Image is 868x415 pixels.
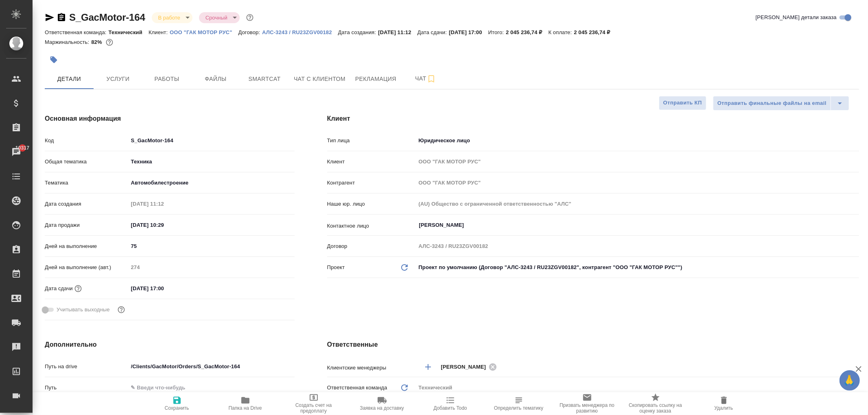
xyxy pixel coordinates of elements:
button: 308243.46 RUB; [104,37,115,48]
p: Проект [327,263,345,272]
span: [PERSON_NAME] [441,363,491,371]
p: Дней на выполнение (авт.) [45,263,128,272]
span: Определить тематику [494,405,543,411]
p: 2 045 236,74 ₽ [506,29,548,35]
p: Ответственная команда: [45,29,109,35]
div: Проект по умолчанию (Договор "АЛС-3243 / RU23ZGV00182", контрагент "ООО "ГАК МОТОР РУС"") [416,261,859,274]
p: Клиент: [149,29,170,35]
a: S_GacMotor-164 [69,12,145,23]
h4: Основная информация [45,114,295,124]
span: 🙏 [843,372,857,389]
button: Выбери, если сб и вс нужно считать рабочими днями для выполнения заказа. [116,304,127,315]
p: Код [45,137,128,145]
input: Пустое поле [416,198,859,210]
p: Договор [327,242,416,250]
p: Клиентские менеджеры [327,364,416,372]
div: split button [713,96,849,111]
svg: Подписаться [426,74,436,84]
span: Услуги [98,74,138,84]
span: Добавить Todo [433,405,467,411]
p: Дата продажи [45,221,128,229]
button: Доп статусы указывают на важность/срочность заказа [245,12,255,23]
button: Определить тематику [485,392,553,415]
p: К оплате: [549,29,574,35]
span: Скопировать ссылку на оценку заказа [626,402,685,414]
input: ✎ Введи что-нибудь [128,219,199,231]
span: Работы [147,74,186,84]
input: Пустое поле [128,261,295,273]
button: Добавить Todo [416,392,485,415]
p: Путь [45,384,128,392]
p: Договор: [238,29,262,35]
span: Отправить финальные файлы на email [717,99,826,108]
button: Отправить КП [659,96,706,110]
input: ✎ Введи что-нибудь [128,382,295,393]
span: Папка на Drive [229,405,262,411]
p: Контрагент [327,179,416,187]
p: 2 045 236,74 ₽ [574,29,616,35]
a: 10317 [2,142,31,162]
button: Добавить тэг [45,51,63,69]
button: В работе [156,14,183,21]
button: Скопировать ссылку на оценку заказа [621,392,690,415]
h4: Ответственные [327,340,859,350]
p: Клиент [327,158,416,166]
button: Open [855,224,856,226]
p: [DATE] 11:12 [378,29,418,35]
h4: Клиент [327,114,859,124]
span: Файлы [196,74,235,84]
div: Технический [416,381,859,395]
div: Техника [128,155,295,169]
span: 10317 [11,144,34,152]
button: Заявка на доставку [348,392,416,415]
span: Призвать менеджера по развитию [558,402,617,414]
p: Дата создания: [338,29,378,35]
p: Дата сдачи [45,285,73,293]
p: ООО "ГАК МОТОР РУС" [170,29,238,35]
div: В работе [199,12,240,23]
p: Наше юр. лицо [327,200,416,208]
span: Удалить [715,405,733,411]
span: Чат [406,74,445,84]
input: ✎ Введи что-нибудь [128,282,199,294]
p: Итого: [488,29,506,35]
button: Добавить менеджера [418,357,438,377]
h4: Дополнительно [45,340,295,350]
span: Отправить КП [663,98,702,108]
div: В работе [152,12,192,23]
p: Путь на drive [45,363,128,371]
p: Общая тематика [45,158,128,166]
input: Пустое поле [416,240,859,252]
input: ✎ Введи что-нибудь [128,240,295,252]
input: Пустое поле [128,198,199,210]
span: Детали [50,74,89,84]
p: Ответственная команда [327,384,387,392]
span: Заявка на доставку [360,405,404,411]
button: Скопировать ссылку [57,13,66,22]
div: Автомобилестроение [128,176,295,190]
button: Срочный [203,14,230,21]
button: Призвать менеджера по развитию [553,392,621,415]
button: Скопировать ссылку для ЯМессенджера [45,13,55,22]
p: Тематика [45,179,128,187]
span: Рекламация [355,74,396,84]
span: Smartcat [245,74,284,84]
button: Отправить финальные файлы на email [713,96,831,111]
span: [PERSON_NAME] детали заказа [756,13,837,22]
input: Пустое поле [416,177,859,189]
span: Сохранить [165,405,189,411]
p: 82% [91,39,104,45]
p: Дней на выполнение [45,242,128,250]
a: АЛС-3243 / RU23ZGV00182 [262,28,338,35]
span: Чат с клиентом [294,74,345,84]
p: Дата создания [45,200,128,208]
button: Если добавить услуги и заполнить их объемом, то дата рассчитается автоматически [73,283,83,294]
input: ✎ Введи что-нибудь [128,361,295,372]
button: Создать счет на предоплату [280,392,348,415]
div: [PERSON_NAME] [441,362,500,372]
p: Тип лица [327,137,416,145]
p: [DATE] 17:00 [449,29,488,35]
button: Сохранить [143,392,211,415]
input: Пустое поле [416,156,859,167]
input: ✎ Введи что-нибудь [128,135,295,146]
